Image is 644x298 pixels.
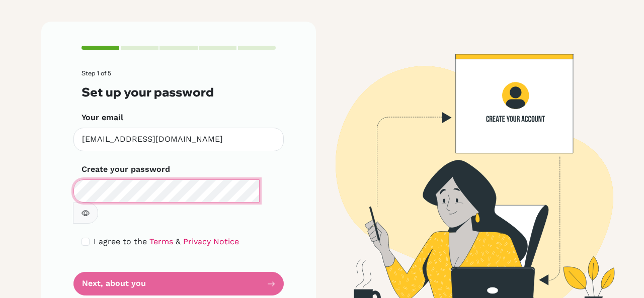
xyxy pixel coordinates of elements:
input: Insert your email* [73,128,284,151]
span: Step 1 of 5 [82,69,111,77]
a: Privacy Notice [183,237,239,246]
span: I agree to the [94,237,147,246]
label: Create your password [82,163,170,175]
span: & [176,237,181,246]
a: Terms [149,237,173,246]
label: Your email [82,112,123,124]
h3: Set up your password [82,85,276,100]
